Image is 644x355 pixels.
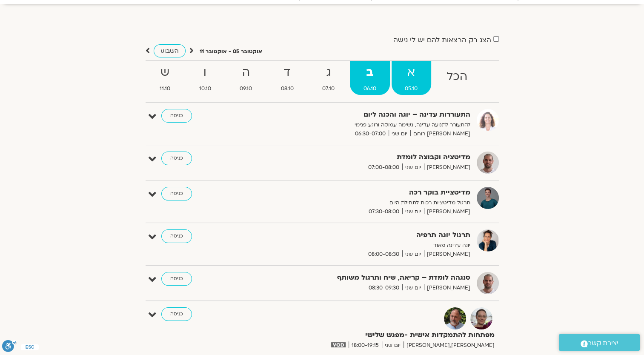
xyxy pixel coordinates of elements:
span: [PERSON_NAME] [424,250,470,259]
span: 08:30-09:30 [366,283,402,292]
strong: ו [186,63,225,82]
a: ג07.10 [309,61,349,95]
a: א05.10 [392,61,432,95]
strong: ג [309,63,349,82]
span: [PERSON_NAME],[PERSON_NAME] [404,341,495,350]
span: 06.10 [350,84,390,93]
span: יצירת קשר [588,338,618,349]
strong: מדיטציית בוקר רכה [262,187,470,198]
a: יצירת קשר [559,334,640,351]
p: להתעורר לתנועה עדינה, נשימה עמוקה ורוגע פנימי [262,120,470,129]
strong: תרגול יוגה תרפיה [262,229,470,241]
span: 10.10 [186,84,225,93]
a: ד08.10 [267,61,307,95]
span: [PERSON_NAME] [424,283,470,292]
a: ש11.10 [146,61,184,95]
p: אוקטובר 05 - אוקטובר 11 [200,47,262,56]
strong: ה [226,63,266,82]
span: [PERSON_NAME] [424,207,470,216]
a: כניסה [161,109,192,123]
span: [PERSON_NAME] רוחם [410,129,470,138]
a: כניסה [161,187,192,200]
span: [PERSON_NAME] [424,163,470,172]
a: ב06.10 [350,61,390,95]
a: ו10.10 [186,61,225,95]
a: ה09.10 [226,61,266,95]
span: 07:00-08:00 [365,163,402,172]
span: יום שני [402,207,424,216]
p: יוגה עדינה מאוד [262,241,470,250]
span: 05.10 [392,84,432,93]
strong: הכל [433,67,481,86]
strong: ד [267,63,307,82]
span: יום שני [382,341,404,350]
span: 09.10 [226,84,266,93]
span: 06:30-07:00 [352,129,389,138]
label: הצג רק הרצאות להם יש לי גישה [393,36,491,44]
span: 07:30-08:00 [366,207,402,216]
span: יום שני [402,283,424,292]
strong: ב [350,63,390,82]
span: יום שני [402,250,424,259]
strong: מדיטציה וקבוצה לומדת [262,152,470,163]
a: כניסה [161,272,192,286]
p: תרגול מדיטציות רכות לתחילת היום [262,198,470,207]
a: כניסה [161,229,192,243]
img: vodicon [331,342,345,347]
span: יום שני [402,163,424,172]
span: 11.10 [146,84,184,93]
span: יום שני [389,129,410,138]
strong: סנגהה לומדת – קריאה, שיח ותרגול משותף [262,272,470,283]
span: השבוע [160,47,179,55]
a: כניסה [161,307,192,321]
a: כניסה [161,152,192,165]
a: הכל [433,61,481,95]
strong: ש [146,63,184,82]
a: השבוע [154,44,186,57]
strong: מפתחות להתמקדות אישית -מפגש שלישי [286,329,495,341]
strong: התעוררות עדינה – יוגה והכנה ליום [262,109,470,120]
span: 18:00-19:15 [349,341,382,350]
span: 08.10 [267,84,307,93]
span: 08:00-08:30 [365,250,402,259]
span: 07.10 [309,84,349,93]
strong: א [392,63,432,82]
